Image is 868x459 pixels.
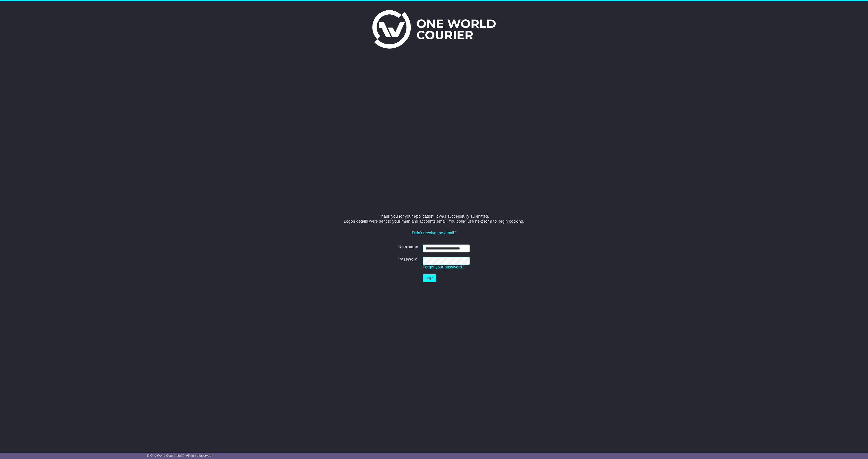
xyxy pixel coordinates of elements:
a: Didn't receive the email? [412,231,456,235]
button: Login [423,274,436,282]
a: Forgot your password? [423,265,464,269]
span: Thank you for your application. It was successfully submitted. Logon details were sent to your ma... [344,214,524,224]
label: Password [398,257,417,262]
img: One World [372,10,496,49]
span: © One World Courier 2025. All rights reserved. [147,454,212,457]
label: Username [398,245,418,249]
